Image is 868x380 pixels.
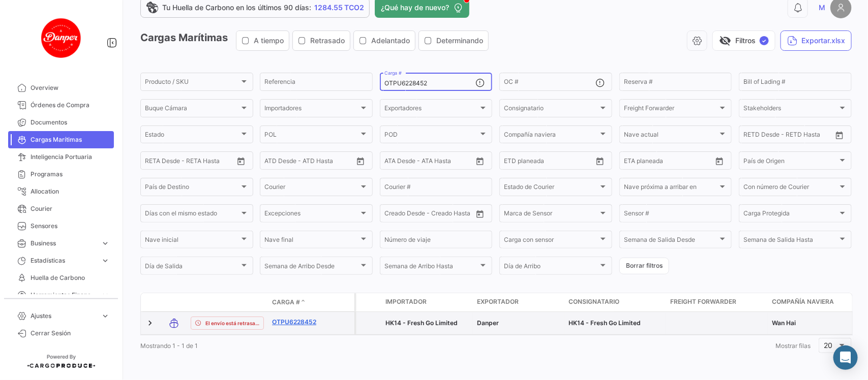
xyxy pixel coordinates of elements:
[187,298,268,306] datatable-header-cell: Estado de Envio
[293,31,350,50] button: Retrasado
[145,185,240,192] span: País de Destino
[145,80,240,87] span: Producto / SKU
[31,204,110,213] span: Courier
[592,153,608,169] button: Open calendar
[264,264,359,271] span: Semana de Arribo Desde
[472,206,488,221] button: Open calendar
[268,294,329,311] datatable-header-cell: Carga #
[504,211,598,218] span: Marca de Sensor
[31,329,110,338] span: Cerrar Sesión
[624,133,719,140] span: Nave actual
[31,256,97,265] span: Estadísticas
[624,106,719,113] span: Freight Forwarder
[314,3,364,13] span: 1284.55 TCO2
[760,36,769,45] span: ✓
[504,238,598,245] span: Carga con sensor
[8,166,114,183] a: Programas
[423,159,465,166] input: ATA Hasta
[31,311,97,321] span: Ajustes
[31,291,97,300] span: Herramientas Financieras
[743,133,762,140] input: Desde
[472,153,488,169] button: Open calendar
[31,239,97,248] span: Business
[8,79,114,97] a: Overview
[31,101,110,110] span: Órdenes de Compra
[775,342,811,350] span: Mostrar filas
[781,30,852,51] button: Exportar.xlsx
[743,185,838,192] span: Con número de Courier
[477,297,519,306] span: Exportador
[264,211,359,218] span: Excepciones
[272,318,325,327] a: OTPU6228452
[8,148,114,166] a: Inteligencia Portuaria
[743,106,838,113] span: Stakeholders
[170,159,213,166] input: Hasta
[31,170,110,179] span: Programas
[205,319,259,327] span: El envío está retrasado.
[431,211,473,218] input: Creado Hasta
[381,293,473,311] datatable-header-cell: Importador
[670,297,736,306] span: Freight Forwarder
[8,97,114,114] a: Órdenes de Compra
[385,319,458,327] span: HK14 - Fresh Go Limited
[743,211,838,218] span: Carga Protegida
[101,256,110,265] span: expand_more
[819,3,825,13] span: M
[568,297,619,306] span: Consignatario
[310,36,345,46] span: Retrasado
[31,135,110,144] span: Cargas Marítimas
[381,3,449,13] span: ¿Qué hay de nuevo?
[568,319,641,327] span: HK14 - Fresh Go Limited
[772,319,796,327] span: Wan Hai
[473,293,564,311] datatable-header-cell: Exportador
[712,153,727,169] button: Open calendar
[329,298,354,306] datatable-header-cell: Póliza
[353,153,368,169] button: Open calendar
[384,133,479,140] span: POD
[264,238,359,245] span: Nave final
[666,293,768,311] datatable-header-cell: Freight Forwarder
[145,318,155,328] a: Expand/Collapse Row
[233,153,249,169] button: Open calendar
[477,319,499,327] span: Danper
[384,264,479,271] span: Semana de Arribo Hasta
[384,159,415,166] input: ATA Desde
[824,341,833,350] span: 20
[31,152,110,162] span: Inteligencia Portuaria
[436,36,483,46] span: Determinando
[145,133,240,140] span: Estado
[161,298,187,306] datatable-header-cell: Modo de Transporte
[264,159,296,166] input: ATD Desde
[264,185,359,192] span: Courier
[384,211,424,218] input: Creado Desde
[743,238,838,245] span: Semana de Salida Hasta
[385,297,427,306] span: Importador
[162,3,311,13] span: Tu Huella de Carbono en los últimos 90 días:
[8,217,114,235] a: Sensores
[649,159,692,166] input: Hasta
[504,133,598,140] span: Compañía naviera
[769,133,811,140] input: Hasta
[772,297,834,306] span: Compañía naviera
[529,159,572,166] input: Hasta
[140,30,492,51] h3: Cargas Marítimas
[31,118,110,127] span: Documentos
[719,35,731,47] span: visibility_off
[140,342,198,350] span: Mostrando 1 - 1 de 1
[8,200,114,217] a: Courier
[712,30,775,51] button: visibility_offFiltros✓
[145,238,240,245] span: Nave inicial
[833,345,858,370] div: Abrir Intercom Messenger
[31,187,110,196] span: Allocation
[264,133,359,140] span: POL
[31,83,110,92] span: Overview
[504,106,598,113] span: Consignatario
[145,159,163,166] input: Desde
[624,185,719,192] span: Nave próxima a arribar en
[145,211,240,218] span: Días con el mismo estado
[101,311,110,321] span: expand_more
[371,36,410,46] span: Adelantado
[8,131,114,148] a: Cargas Marítimas
[743,159,838,166] span: País de Origen
[356,293,381,311] datatable-header-cell: Carga Protegida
